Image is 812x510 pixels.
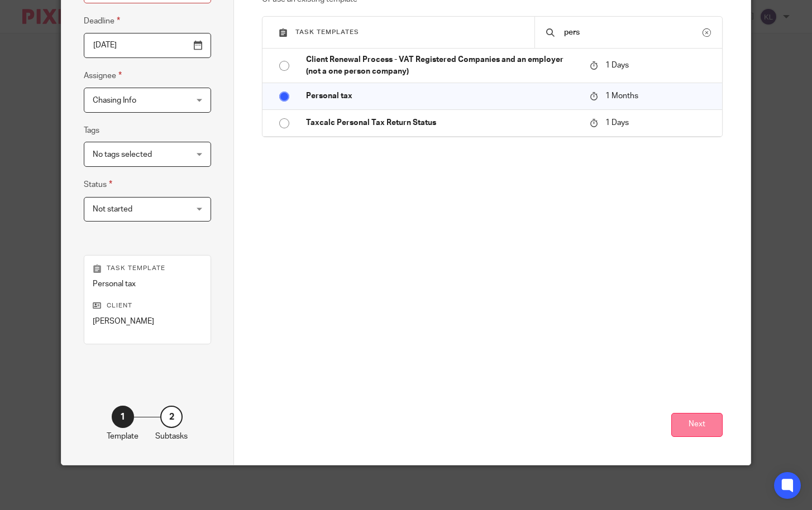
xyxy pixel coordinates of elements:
div: 2 [160,406,183,428]
p: Subtasks [155,431,188,442]
span: Task templates [295,29,359,35]
p: Template [107,431,138,442]
label: Deadline [84,15,120,27]
p: Personal tax [306,90,579,102]
span: 1 Months [605,92,638,100]
p: Taxcalc Personal Tax Return Status [306,117,579,128]
p: [PERSON_NAME] [93,316,202,327]
label: Status [84,178,112,191]
p: Task template [93,264,202,273]
span: Chasing Info [93,97,136,104]
span: No tags selected [93,151,152,158]
div: 1 [112,406,134,428]
p: Client Renewal Process - VAT Registered Companies and an employer (not a one person company) [306,54,579,77]
label: Tags [84,125,99,136]
input: Pick a date [84,33,211,58]
input: Search... [563,26,703,39]
p: Personal tax [93,278,202,290]
button: Next [671,413,723,437]
label: Assignee [84,69,122,82]
span: 1 Days [605,119,629,127]
span: Not started [93,205,132,213]
p: Client [93,301,202,310]
span: 1 Days [605,62,629,70]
